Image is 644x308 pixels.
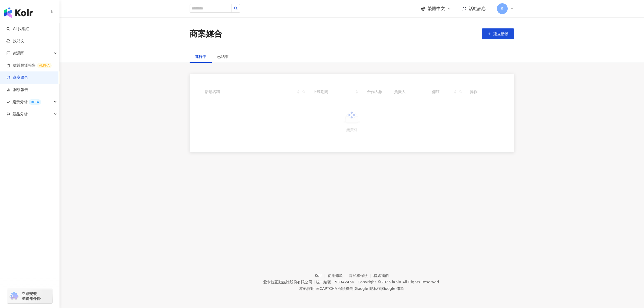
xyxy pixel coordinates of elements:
div: 愛卡拉互動媒體股份有限公司 [263,280,312,284]
a: 商案媒合 [6,75,28,80]
a: 聯絡我們 [374,273,389,278]
span: 趨勢分析 [12,96,41,108]
a: chrome extension立即安裝 瀏覽器外掛 [7,289,52,303]
span: 活動訊息 [469,6,486,11]
button: 建立活動 [482,28,514,39]
a: searchAI 找網紅 [6,26,29,32]
span: | [354,286,355,291]
a: 效益預測報告ALPHA [6,63,52,68]
a: 洞察報告 [6,87,28,93]
span: | [381,286,382,291]
span: search [234,6,238,10]
div: 商案媒合 [190,28,222,40]
a: 找貼文 [6,38,24,44]
div: Copyright © 2025 All Rights Reserved. [358,280,440,284]
div: BETA [29,99,41,105]
div: 統一編號：53342456 [316,280,354,284]
span: 建立活動 [493,32,508,36]
span: S [501,6,503,12]
span: rise [6,100,10,104]
span: 立即安裝 瀏覽器外掛 [22,291,41,301]
span: 繁體中文 [428,6,445,12]
span: 資源庫 [12,47,24,59]
div: 進行中 [195,54,206,60]
span: | [313,280,315,284]
a: iKala [392,280,401,284]
a: Kolr [315,273,328,278]
div: 已結束 [217,54,229,60]
span: 本站採用 reCAPTCHA 保護機制 [299,285,404,292]
a: 使用條款 [328,273,349,278]
a: Google 條款 [382,286,404,291]
span: 競品分析 [12,108,28,120]
span: | [355,280,356,284]
img: logo [4,7,33,18]
a: Google 隱私權 [355,286,381,291]
a: 隱私權保護 [349,273,374,278]
img: chrome extension [9,292,19,300]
